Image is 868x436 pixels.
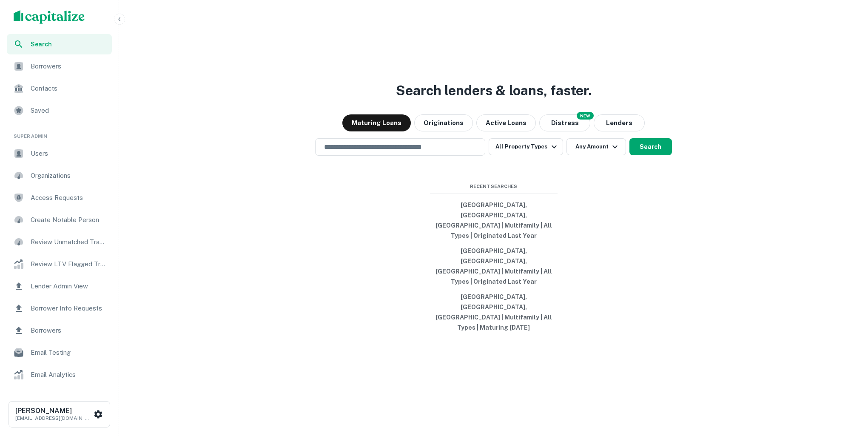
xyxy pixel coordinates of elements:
span: Borrowers [31,61,107,71]
span: Borrower Info Requests [31,303,107,313]
span: Review Unmatched Transactions [31,237,107,247]
span: Borrowers [31,325,107,336]
button: [GEOGRAPHIC_DATA], [GEOGRAPHIC_DATA], [GEOGRAPHIC_DATA] | Multifamily | All Types | Maturing [DATE] [430,289,558,335]
a: Create Notable Person [7,210,112,230]
a: Users [7,143,112,164]
span: Create Notable Person [31,215,107,225]
span: Lender Admin View [31,281,107,291]
button: [PERSON_NAME][EMAIL_ADDRESS][DOMAIN_NAME] [9,401,110,427]
button: [GEOGRAPHIC_DATA], [GEOGRAPHIC_DATA], [GEOGRAPHIC_DATA] | Multifamily | All Types | Originated La... [430,197,558,243]
button: All Property Types [489,138,563,155]
button: [GEOGRAPHIC_DATA], [GEOGRAPHIC_DATA], [GEOGRAPHIC_DATA] | Multifamily | All Types | Originated La... [430,243,558,289]
a: Search [7,34,112,54]
span: Users [31,148,107,159]
a: Organizations [7,165,112,186]
span: Recent Searches [430,183,558,190]
a: Email Testing [7,342,112,363]
span: Search [31,40,107,49]
a: Lender Admin View [7,276,112,296]
span: Review LTV Flagged Transactions [31,259,107,269]
p: [EMAIL_ADDRESS][DOMAIN_NAME] [15,414,92,422]
span: Contacts [31,83,107,94]
a: SOS Search [7,387,112,407]
button: Active Loans [476,114,536,131]
a: Email Analytics [7,365,112,385]
button: Maturing Loans [342,114,411,131]
button: Lenders [594,114,645,131]
a: Borrowers [7,320,112,341]
a: Contacts [7,78,112,99]
li: Super Admin [7,123,112,143]
a: Saved [7,100,112,121]
span: Access Requests [31,193,107,203]
h6: [PERSON_NAME] [15,408,92,414]
a: Access Requests [7,188,112,208]
a: Borrower Info Requests [7,298,112,319]
a: Review Unmatched Transactions [7,232,112,252]
span: Saved [31,105,107,116]
button: Search [629,138,672,155]
button: Search distressed loans with lien and other non-mortgage details. [539,114,590,131]
button: Any Amount [566,138,626,155]
button: Originations [414,114,473,131]
span: Email Testing [31,348,107,358]
span: Email Analytics [31,370,107,380]
a: Borrowers [7,56,112,77]
h3: Search lenders & loans, faster. [396,80,592,101]
img: capitalize-logo.png [14,10,85,24]
div: NEW [577,112,594,120]
a: Review LTV Flagged Transactions [7,254,112,274]
span: Organizations [31,171,107,181]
